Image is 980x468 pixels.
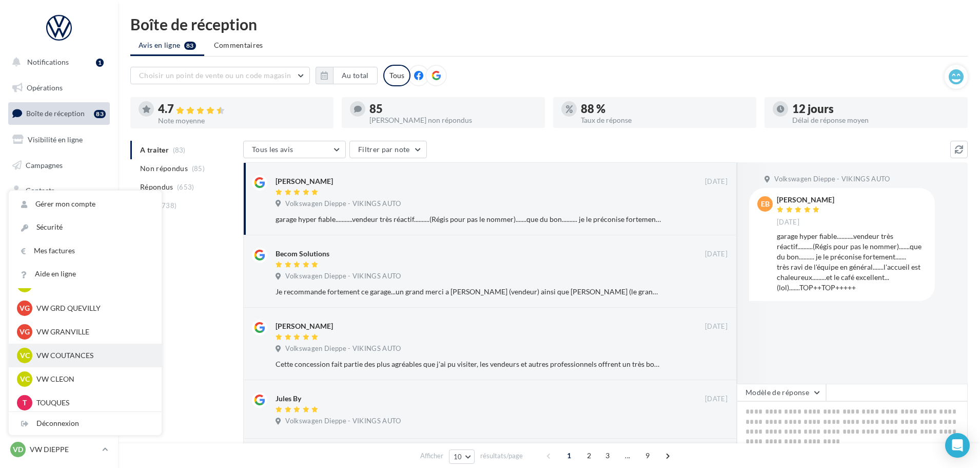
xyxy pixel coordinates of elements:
[19,303,30,313] span: VG
[705,177,728,186] span: [DATE]
[276,321,333,331] div: [PERSON_NAME]
[9,216,162,239] a: Sécurité
[737,384,826,401] button: Modèle de réponse
[705,322,728,331] span: [DATE]
[36,350,149,361] p: VW COUTANCES
[13,444,23,455] span: VD
[94,110,106,118] div: 83
[276,359,661,369] div: Cette concession fait partie des plus agréables que j'ai pu visiter, les vendeurs et autres profe...
[19,327,30,337] span: VG
[26,186,54,195] span: Contacts
[6,102,112,124] a: Boîte de réception83
[285,344,401,353] span: Volkswagen Dieppe - VIKINGS AUTO
[383,65,410,86] div: Tous
[6,205,112,227] a: Médiathèque
[369,103,537,115] div: 85
[9,239,162,263] a: Mes factures
[9,263,162,286] a: Aide en ligne
[27,83,63,92] span: Opérations
[26,160,63,169] span: Campagnes
[28,135,83,144] span: Visibilité en ligne
[96,59,104,67] div: 1
[639,447,656,464] span: 9
[581,103,748,115] div: 88 %
[158,117,325,124] div: Note moyenne
[130,67,310,84] button: Choisir un point de vente ou un code magasin
[285,417,401,426] span: Volkswagen Dieppe - VIKINGS AUTO
[6,129,112,151] a: Visibilité en ligne
[6,256,112,287] a: PLV et print personnalisable
[6,155,112,176] a: Campagnes
[619,447,636,464] span: ...
[8,440,110,459] a: VD VW DIEPPE
[480,451,523,461] span: résultats/page
[6,291,112,321] a: Campagnes DataOnDemand
[252,145,293,154] span: Tous les avis
[420,451,443,461] span: Afficher
[140,163,188,174] span: Non répondus
[140,182,173,192] span: Répondus
[276,394,301,404] div: Jules By
[30,444,98,455] p: VW DIEPPE
[27,58,69,66] span: Notifications
[792,117,959,124] div: Délai de réponse moyen
[36,327,149,337] p: VW GRANVILLE
[945,433,970,458] div: Open Intercom Messenger
[243,141,346,158] button: Tous les avis
[777,196,834,203] div: [PERSON_NAME]
[214,40,263,50] span: Commentaires
[9,193,162,216] a: Gérer mon compte
[9,412,162,435] div: Déconnexion
[777,218,799,227] span: [DATE]
[158,103,325,115] div: 4.7
[449,450,475,464] button: 10
[581,447,597,464] span: 2
[792,103,959,115] div: 12 jours
[6,231,112,253] a: Calendrier
[26,109,85,118] span: Boîte de réception
[285,199,401,209] span: Volkswagen Dieppe - VIKINGS AUTO
[561,447,577,464] span: 1
[23,398,27,408] span: T
[6,51,108,73] button: Notifications 1
[139,71,291,80] span: Choisir un point de vente ou un code magasin
[276,176,333,186] div: [PERSON_NAME]
[20,350,30,361] span: VC
[454,453,462,461] span: 10
[130,16,968,32] div: Boîte de réception
[599,447,616,464] span: 3
[20,374,30,384] span: VC
[761,199,770,209] span: EB
[6,77,112,99] a: Opérations
[276,249,329,259] div: Becom Solutions
[349,141,427,158] button: Filtrer par note
[192,164,205,173] span: (85)
[36,374,149,384] p: VW CLEON
[316,67,378,84] button: Au total
[705,250,728,259] span: [DATE]
[177,183,194,191] span: (653)
[777,231,927,293] div: garage hyper fiable...........vendeur très réactif..........(Régis pour pas le nommer).......que ...
[6,180,112,201] a: Contacts
[276,214,661,224] div: garage hyper fiable...........vendeur très réactif..........(Régis pour pas le nommer).......que ...
[285,272,401,281] span: Volkswagen Dieppe - VIKINGS AUTO
[369,117,537,124] div: [PERSON_NAME] non répondus
[705,395,728,404] span: [DATE]
[333,67,378,84] button: Au total
[276,287,661,297] div: Je recommande fortement ce garage...un grand merci a [PERSON_NAME] (vendeur) ainsi que [PERSON_NA...
[581,117,748,124] div: Taux de réponse
[36,303,149,313] p: VW GRD QUEVILLY
[774,175,890,184] span: Volkswagen Dieppe - VIKINGS AUTO
[36,398,149,408] p: TOUQUES
[160,201,177,210] span: (738)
